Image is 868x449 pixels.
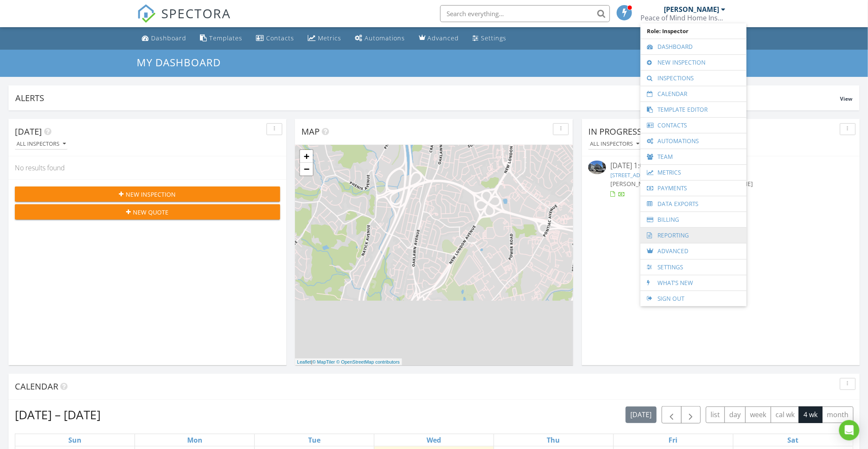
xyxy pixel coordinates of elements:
[139,31,190,46] a: Dashboard
[664,5,719,14] div: [PERSON_NAME]
[645,275,742,291] a: What's New
[662,406,682,424] button: Previous
[645,39,742,54] a: Dashboard
[306,434,322,446] a: Tuesday
[425,434,443,446] a: Wednesday
[645,23,742,39] span: Role: Inspector
[253,31,298,46] a: Contacts
[469,31,510,46] a: Settings
[67,434,83,446] a: Sunday
[645,149,742,164] a: Team
[17,141,66,147] div: All Inspectors
[645,86,742,102] a: Calendar
[667,434,680,446] a: Friday
[645,260,742,275] a: Settings
[588,161,606,174] img: 9347598%2Fcover_photos%2FgVIkpSpVUUPYr9AaGeoy%2Fsmall.jpg
[8,156,287,179] div: No results found
[545,434,562,446] a: Thursday
[645,55,742,70] a: New Inspection
[588,138,641,150] button: All Inspectors
[440,5,610,22] input: Search everything...
[645,291,742,306] a: Sign Out
[840,95,853,102] span: View
[645,196,742,212] a: Data Exports
[771,407,800,423] button: cal wk
[745,407,771,423] button: week
[786,434,800,446] a: Saturday
[590,141,639,147] div: All Inspectors
[645,133,742,149] a: Automations
[15,381,58,392] span: Calendar
[297,359,311,364] a: Leaflet
[352,31,409,46] a: Automations (Basic)
[610,180,658,188] span: [PERSON_NAME]
[365,34,405,42] div: Automations
[645,165,742,180] a: Metrics
[15,204,280,220] button: New Quote
[300,150,313,163] a: Zoom in
[305,31,345,46] a: Metrics
[162,4,231,22] span: SPECTORA
[267,34,295,42] div: Contacts
[839,420,860,441] div: Open Intercom Messenger
[312,359,335,364] a: © MapTiler
[133,208,169,217] span: New Quote
[197,31,246,46] a: Templates
[185,434,204,446] a: Monday
[588,126,642,137] span: In Progress
[15,138,67,150] button: All Inspectors
[645,228,742,243] a: Reporting
[481,34,507,42] div: Settings
[645,243,742,259] a: Advanced
[641,14,726,22] div: Peace of Mind Home Inspections
[610,171,658,179] a: [STREET_ADDRESS]
[626,407,657,423] button: [DATE]
[706,407,725,423] button: list
[210,34,243,42] div: Templates
[428,34,459,42] div: Advanced
[610,161,831,171] div: [DATE] 1:00 pm
[15,186,280,202] button: New Inspection
[725,407,746,423] button: day
[318,34,342,42] div: Metrics
[645,71,742,86] a: Inspections
[301,126,320,137] span: Map
[300,163,313,175] a: Zoom out
[137,55,221,69] span: My Dashboard
[645,118,742,133] a: Contacts
[295,359,402,366] div: |
[416,31,463,46] a: Advanced
[137,11,231,29] a: SPECTORA
[645,102,742,117] a: Template Editor
[15,92,840,104] div: Alerts
[15,126,42,137] span: [DATE]
[152,34,187,42] div: Dashboard
[126,190,176,199] span: New Inspection
[822,407,854,423] button: month
[337,359,400,364] a: © OpenStreetMap contributors
[645,181,742,196] a: Payments
[588,161,854,198] a: [DATE] 1:00 pm [STREET_ADDRESS] [PERSON_NAME][PERSON_NAME][PERSON_NAME]
[645,212,742,227] a: Billing
[15,406,101,423] h2: [DATE] – [DATE]
[799,407,823,423] button: 4 wk
[681,406,701,424] button: Next
[137,4,156,23] img: The Best Home Inspection Software - Spectora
